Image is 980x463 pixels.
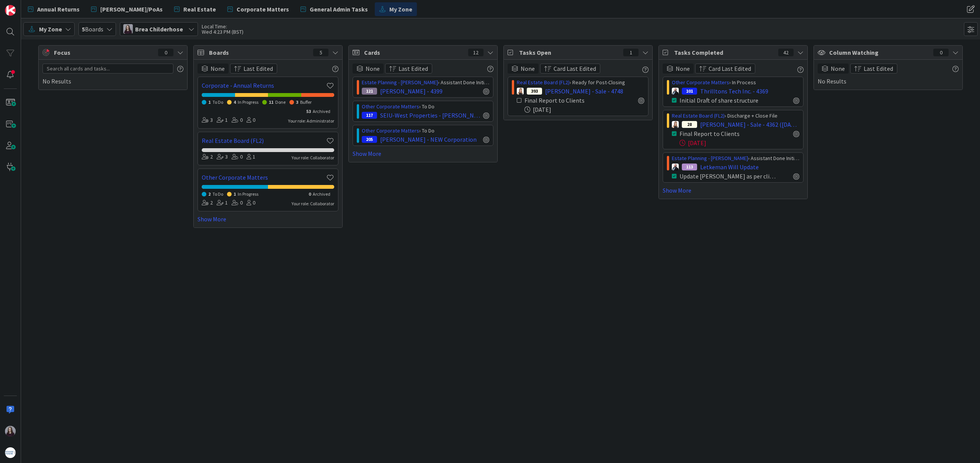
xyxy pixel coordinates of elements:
span: 4 [234,99,236,105]
img: Visit kanbanzone.com [5,5,16,16]
span: Brea Childerhose [135,25,183,34]
span: [PERSON_NAME] - NEW Corporation [380,135,477,144]
div: 1 [623,49,639,56]
a: Show More [198,214,338,224]
div: 28 [682,121,697,128]
a: Other Corporate Matters [672,79,729,86]
img: BC [5,426,16,437]
img: SB [672,88,679,95]
div: 5 [313,49,328,56]
span: SEIU-West Properties - [PERSON_NAME] [380,111,480,120]
div: 0 [232,116,243,124]
span: 3 [296,99,298,105]
span: Archived [313,191,330,197]
img: DB [517,88,524,95]
a: Real Estate Board (FL2) [672,112,725,119]
span: Card Last Edited [554,64,596,73]
div: 12 [468,49,483,56]
span: In Progress [238,99,258,105]
div: 0 [232,199,243,207]
span: 1 [234,191,236,197]
div: › In Process [672,79,799,87]
div: [DATE] [524,105,644,114]
div: 113 [682,164,697,170]
div: 101 [682,88,697,95]
a: Real Estate Board (FL2) [517,79,570,86]
span: General Admin Tasks [310,5,368,14]
a: Annual Returns [23,2,84,16]
span: [PERSON_NAME]/PoAs [100,5,163,14]
div: 1 [247,153,255,161]
span: None [676,64,690,73]
div: 0 [158,49,173,56]
div: 0 [247,116,255,124]
a: Show More [353,149,493,158]
span: Tasks Open [519,48,619,57]
a: Corporate - Annual Returns [202,81,326,90]
span: [PERSON_NAME] - 4399 [380,87,443,96]
img: SB [672,164,679,170]
div: 205 [362,136,377,143]
span: Last Edited [864,64,893,73]
div: 2 [202,153,213,161]
div: 117 [362,112,377,119]
span: Last Edited [399,64,428,73]
span: Corporate Matters [237,5,289,14]
a: Other Corporate Matters [362,103,419,110]
span: Thrilltons Tech Inc. - 4369 [700,87,768,96]
span: Letkeman Will Update [700,162,759,172]
div: 0 [232,153,243,161]
div: No Results [818,64,959,86]
div: › To Do [362,127,489,135]
div: 2 [202,199,213,207]
div: Your role: Collaborator [292,154,334,161]
span: 53 [306,108,311,114]
span: 2 [208,191,211,197]
div: Local Time: [202,24,243,29]
a: My Zone [375,2,417,16]
span: To Do [212,191,223,197]
span: Last Edited [243,64,273,73]
button: Last Edited [850,64,897,74]
span: Cards [364,48,464,57]
span: Column Watching [829,48,929,57]
span: Tasks Completed [674,48,774,57]
span: None [521,64,535,73]
div: 3 [202,116,213,124]
span: Buffer [300,99,312,105]
span: Focus [54,48,152,57]
button: Card Last Edited [695,64,755,74]
a: Estate Planning - [PERSON_NAME] [672,155,748,162]
b: 5 [82,25,85,33]
span: [PERSON_NAME] - Sale - 4748 [545,87,623,96]
div: No Results [42,64,183,86]
div: Update [PERSON_NAME] as per client amendment document [679,172,776,181]
button: Last Edited [385,64,432,74]
a: General Admin Tasks [296,2,372,16]
div: 393 [527,88,542,95]
span: Boards [209,48,309,57]
div: Final Report to Clients [679,129,763,138]
span: Annual Returns [37,5,80,14]
a: [PERSON_NAME]/PoAs [87,2,167,16]
div: 0 [933,49,949,56]
span: My Zone [39,25,62,34]
div: 1 [217,199,228,207]
span: 1 [208,99,211,105]
span: In Progress [238,191,258,197]
div: Final Report to Clients [524,96,608,105]
div: 121 [362,88,377,95]
a: Other Corporate Matters [362,127,419,134]
a: Show More [663,186,804,195]
span: Card Last Edited [709,64,751,73]
div: 1 [217,116,228,124]
span: 0 [309,191,311,197]
span: [PERSON_NAME] - Sale - 4362 ([DATE]) [700,120,799,129]
span: None [366,64,380,73]
a: Real Estate [170,2,220,16]
span: Real Estate [183,5,216,14]
div: Your role: Administrator [288,118,334,124]
div: 42 [778,49,794,56]
div: › Assistant Done Initial Prep + Waiting for Lawyer to Review [362,79,489,87]
div: Your role: Collaborator [292,200,334,207]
